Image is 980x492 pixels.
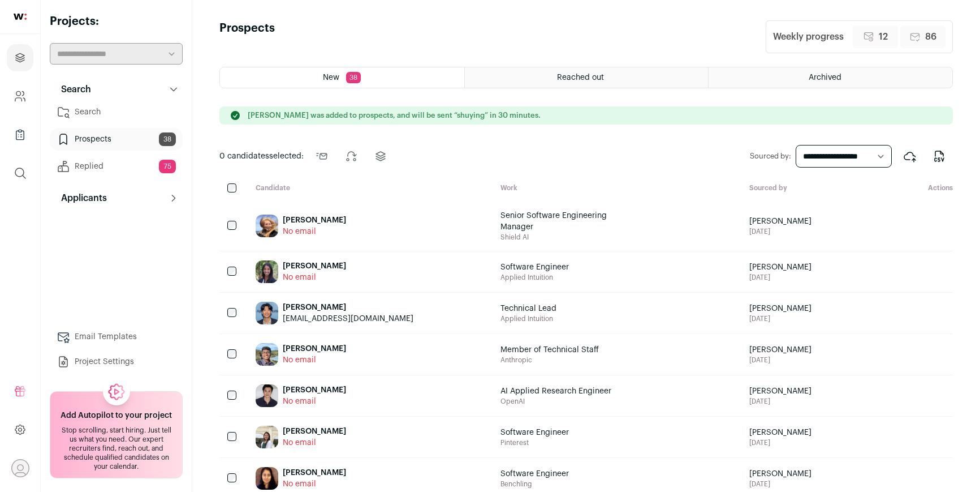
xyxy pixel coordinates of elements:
[500,480,569,489] span: Benchling
[709,67,952,88] a: Archived
[50,350,183,373] a: Project Settings
[749,438,811,447] span: [DATE]
[219,152,269,160] span: 0 candidates
[890,183,953,194] div: Actions
[749,273,811,282] span: [DATE]
[749,480,811,489] span: [DATE]
[557,74,604,82] span: Reached out
[219,20,275,53] h1: Prospects
[11,459,29,477] button: Open dropdown
[500,233,636,242] span: Shield AI
[283,260,346,272] div: [PERSON_NAME]
[500,273,569,282] span: Applied Intuition
[50,14,183,29] h2: Projects:
[500,427,569,438] span: Software Engineer
[283,478,346,490] div: No email
[879,30,888,44] span: 12
[256,467,278,490] img: e1a916346d666aea9dad7d3568cacdd6cc5116767a1fabd73812a477e4946df4
[283,302,413,313] div: [PERSON_NAME]
[749,427,811,438] span: [PERSON_NAME]
[7,83,33,110] a: Company and ATS Settings
[283,313,413,324] div: [EMAIL_ADDRESS][DOMAIN_NAME]
[256,302,278,324] img: 4e9d1c91d67cd52f5a997c09d67c58d50da32f3be53ac48e834bfaa53c432223
[283,396,346,407] div: No email
[500,262,569,273] span: Software Engineer
[219,151,304,162] span: selected:
[57,426,175,471] div: Stop scrolling, start hiring. Just tell us what you need. Our expert recruiters find, reach out, ...
[926,143,953,170] button: Export to CSV
[500,468,569,480] span: Software Engineer
[500,210,636,233] span: Senior Software Engineering Manager
[925,30,936,44] span: 86
[896,143,923,170] button: Export to ATS
[54,83,91,96] p: Search
[50,155,183,178] a: Replied75
[749,314,811,323] span: [DATE]
[256,215,278,237] img: db08a068a9cd7ae3629695733e8bebac2d6256b562bb6ca6ec750633c96e682b
[749,227,811,236] span: [DATE]
[749,386,811,397] span: [PERSON_NAME]
[283,467,346,478] div: [PERSON_NAME]
[749,468,811,480] span: [PERSON_NAME]
[50,78,183,101] button: Search
[283,343,346,354] div: [PERSON_NAME]
[50,391,183,478] a: Add Autopilot to your project Stop scrolling, start hiring. Just tell us what you need. Our exper...
[50,187,183,209] button: Applicants
[500,314,556,323] span: Applied Intuition
[749,356,811,365] span: [DATE]
[54,191,107,205] p: Applicants
[283,226,346,237] div: No email
[14,14,27,20] img: wellfound-shorthand-0d5821cbd27db2630d0214b213865d53afaa358527fdda9d0ea32b1df1b89c2c.svg
[256,426,278,448] img: 6aa4cbb51650face91bf62efcc13903c87fbd33d2bcaf538f19bbc1a10797d9d
[283,272,346,283] div: No email
[159,132,176,146] span: 38
[465,67,709,88] a: Reached out
[283,384,346,396] div: [PERSON_NAME]
[283,354,346,366] div: No email
[500,386,611,397] span: AI Applied Research Engineer
[256,260,278,283] img: 0f049cd3779bc67a62c5c48e63a3e71c0ca240915c956b4b53276eb37d9b600d
[749,216,811,227] span: [PERSON_NAME]
[248,111,541,120] p: [PERSON_NAME] was added to prospects, and will be sent “shuying” in 30 minutes.
[256,384,278,407] img: 78fdde4a1d2828702372dc4f49fe779af787b5787d52232e502b8f69b14afa74.jpg
[749,344,811,356] span: [PERSON_NAME]
[283,426,346,437] div: [PERSON_NAME]
[500,438,569,447] span: Pinterest
[740,183,890,194] div: Sourced by
[500,356,599,365] span: Anthropic
[346,72,361,83] span: 38
[50,101,183,123] a: Search
[159,160,176,173] span: 75
[500,397,611,406] span: OpenAI
[247,183,491,194] div: Candidate
[773,30,844,44] div: Weekly progress
[61,410,172,421] h2: Add Autopilot to your project
[749,397,811,406] span: [DATE]
[7,44,33,71] a: Projects
[500,344,599,356] span: Member of Technical Staff
[283,437,346,448] div: No email
[323,74,339,82] span: New
[750,152,791,161] label: Sourced by:
[283,215,346,226] div: [PERSON_NAME]
[749,262,811,273] span: [PERSON_NAME]
[256,343,278,366] img: aca4f9df476f85a478b2276ee2581f734268d07d54a76128e1b00a7177c53c29
[500,303,556,314] span: Technical Lead
[50,326,183,348] a: Email Templates
[809,74,841,82] span: Archived
[50,128,183,151] a: Prospects38
[7,121,33,148] a: Company Lists
[749,303,811,314] span: [PERSON_NAME]
[491,183,740,194] div: Work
